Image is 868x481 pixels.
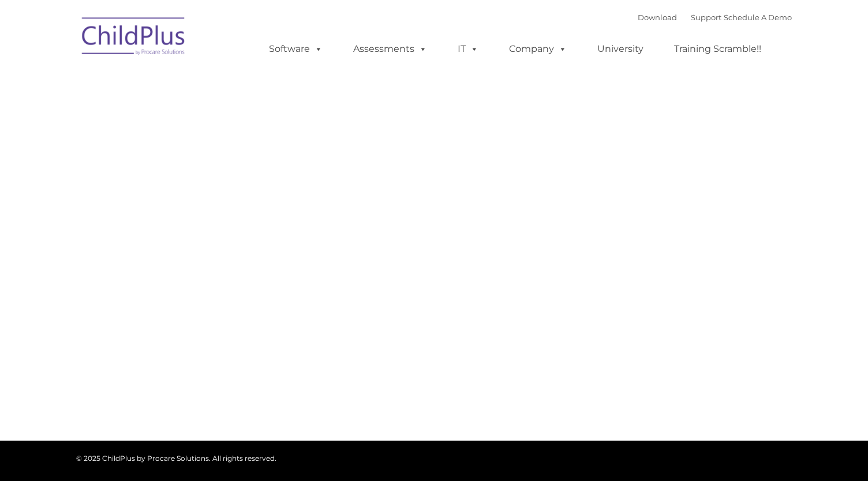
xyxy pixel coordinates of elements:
a: Assessments [342,37,439,61]
a: Company [497,37,578,61]
a: Support [691,13,721,22]
a: Software [257,37,334,61]
a: IT [446,37,490,61]
span: © 2025 ChildPlus by Procare Solutions. All rights reserved. [76,454,276,463]
a: Schedule A Demo [724,13,792,22]
font: | [638,13,792,22]
img: ChildPlus by Procare Solutions [76,9,192,67]
a: Download [638,13,677,22]
a: Training Scramble!! [663,37,773,61]
a: University [586,37,655,61]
